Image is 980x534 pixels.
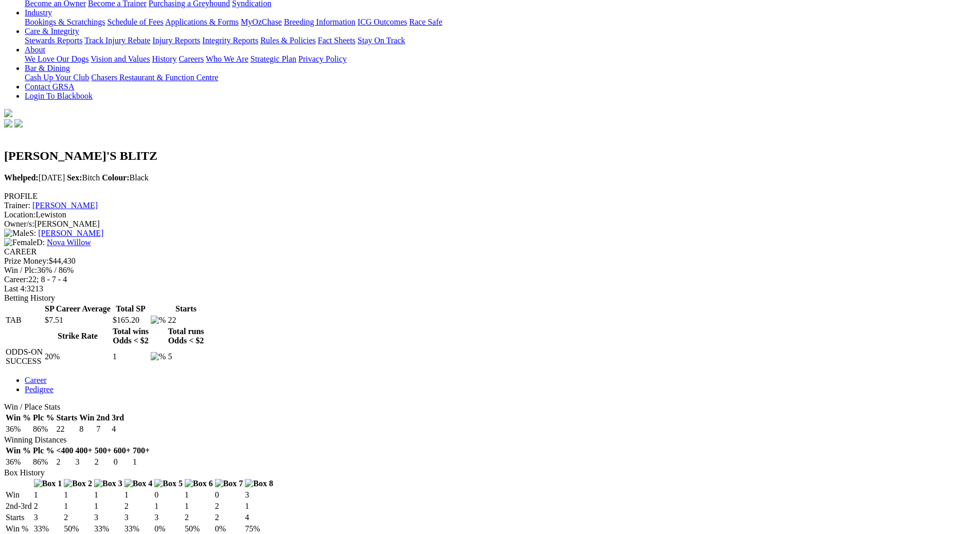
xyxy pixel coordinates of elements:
[184,524,213,534] td: 50%
[33,524,63,534] td: 33%
[165,17,239,26] a: Applications & Forms
[4,275,976,284] div: 22; 8 - 7 - 4
[241,17,282,26] a: MyOzChase
[4,173,39,182] b: Whelped:
[154,501,183,511] td: 1
[4,201,30,210] span: Trainer:
[4,192,976,201] div: PROFILE
[25,73,976,82] div: Bar & Dining
[4,293,976,303] div: Betting History
[94,524,123,534] td: 33%
[32,424,55,434] td: 86%
[4,219,976,229] div: [PERSON_NAME]
[25,54,976,64] div: About
[96,424,110,434] td: 7
[79,413,95,423] th: Win
[94,446,112,456] th: 500+
[152,54,176,63] a: History
[358,17,407,26] a: ICG Outcomes
[132,446,150,456] th: 700+
[4,210,35,219] span: Location:
[67,173,100,182] span: Bitch
[112,326,149,346] th: Total wins Odds < $2
[4,210,976,219] div: Lewiston
[112,315,149,325] td: $165.20
[358,36,405,45] a: Stay On Track
[63,501,93,511] td: 1
[298,54,347,63] a: Privacy Policy
[4,109,12,117] img: logo-grsa-white.png
[5,315,43,325] td: TAB
[184,512,213,523] td: 2
[56,446,74,456] th: <400
[167,326,204,346] th: Total runs Odds < $2
[25,17,976,27] div: Industry
[63,512,93,523] td: 2
[260,36,316,45] a: Rules & Policies
[25,36,82,45] a: Stewards Reports
[5,424,31,434] td: 36%
[25,17,105,26] a: Bookings & Scratchings
[202,36,258,45] a: Integrity Reports
[32,446,55,456] th: Plc %
[44,326,111,346] th: Strike Rate
[44,347,111,366] td: 20%
[5,413,31,423] th: Win %
[5,490,32,500] td: Win
[32,457,55,467] td: 86%
[215,524,244,534] td: 0%
[215,490,244,500] td: 0
[96,413,110,423] th: 2nd
[4,468,976,477] div: Box History
[47,238,91,247] a: Nova Willow
[102,173,149,182] span: Black
[38,229,103,237] a: [PERSON_NAME]
[132,457,150,467] td: 1
[91,54,150,63] a: Vision and Values
[91,73,218,82] a: Chasers Restaurant & Function Centre
[4,149,976,163] h2: [PERSON_NAME]'S BLITZ
[44,304,111,314] th: SP Career Average
[113,457,131,467] td: 0
[107,17,163,26] a: Schedule of Fees
[4,247,976,256] div: CAREER
[25,376,47,384] a: Career
[154,490,183,500] td: 0
[215,512,244,523] td: 2
[75,457,93,467] td: 3
[4,284,27,293] span: Last 4:
[167,347,204,366] td: 5
[245,479,273,488] img: Box 8
[56,457,74,467] td: 2
[5,512,32,523] td: Starts
[63,524,93,534] td: 50%
[151,316,166,325] img: %
[154,524,183,534] td: 0%
[25,385,54,394] a: Pedigree
[179,54,204,63] a: Careers
[5,457,31,467] td: 36%
[33,501,63,511] td: 2
[25,64,70,72] a: Bar & Dining
[94,512,123,523] td: 3
[25,8,52,17] a: Industry
[75,446,93,456] th: 400+
[33,490,63,500] td: 1
[185,479,213,488] img: Box 6
[124,490,153,500] td: 1
[84,36,150,45] a: Track Injury Rebate
[111,424,124,434] td: 4
[111,413,124,423] th: 3rd
[184,501,213,511] td: 1
[4,266,976,275] div: 36% / 86%
[4,173,65,182] span: [DATE]
[94,490,123,500] td: 1
[33,512,63,523] td: 3
[154,512,183,523] td: 3
[112,304,149,314] th: Total SP
[25,27,79,35] a: Care & Integrity
[4,284,976,293] div: 3213
[284,17,355,26] a: Breeding Information
[4,256,49,265] span: Prize Money:
[34,479,62,488] img: Box 1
